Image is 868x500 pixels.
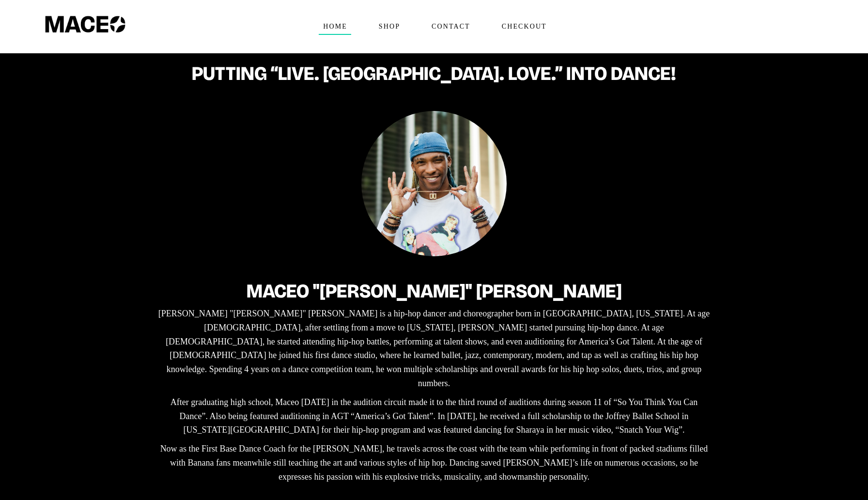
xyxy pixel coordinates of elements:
span: Checkout [497,19,551,34]
p: [PERSON_NAME] "[PERSON_NAME]" [PERSON_NAME] is a hip-hop dancer and choreographer born in [GEOGRA... [155,307,713,391]
p: After graduating high school, Maceo [DATE] in the audition circuit made it to the third round of ... [155,395,713,437]
span: Home [319,19,351,34]
h2: Maceo "[PERSON_NAME]" [PERSON_NAME] [155,281,713,302]
p: Now as the First Base Dance Coach for the [PERSON_NAME], he travels across the coast with the tea... [155,442,713,484]
img: Maceo Harrison [361,111,507,256]
span: Shop [374,19,404,34]
span: Contact [427,19,474,34]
